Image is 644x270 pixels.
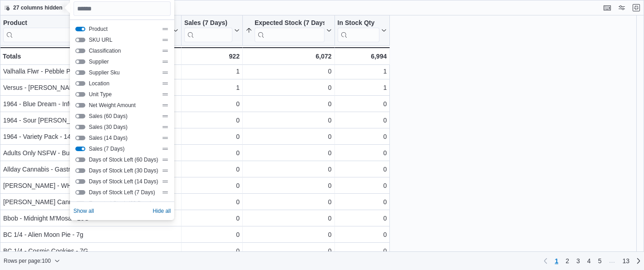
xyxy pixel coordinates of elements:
[598,256,602,265] span: 5
[184,245,240,256] div: 0
[89,123,158,131] span: Sales (30 Days)
[184,147,240,158] div: 0
[576,256,580,265] span: 3
[89,25,158,33] span: Product
[75,49,85,53] button: Classification
[3,82,178,93] div: Versus - [PERSON_NAME] Crk - 28G
[540,254,644,268] nav: Pagination for preceding grid
[255,19,324,42] div: Expected Stock (7 Days)
[162,69,169,76] div: Drag handle
[152,206,171,216] button: Hide all
[246,196,332,207] div: 0
[184,19,232,42] div: Sales (7 Days)
[89,134,158,142] span: Sales (14 Days)
[3,164,178,175] div: Allday Cannabis - Gastropop - Pre Roll (1 x 1g)
[75,27,85,31] button: Product
[89,145,158,152] span: Sales (7 Days)
[152,207,171,215] span: Hide all
[162,113,169,120] div: Drag handle
[0,2,66,13] button: 27 columns hidden
[3,147,178,158] div: Adults Only NSFW - Bumpin' Blue Raspberry Vape 1G
[246,180,332,191] div: 0
[75,59,85,64] button: Supplier
[162,123,169,131] div: Drag handle
[3,180,178,191] div: [PERSON_NAME] - WHERE'S MY BIKE - 7G
[587,256,591,265] span: 4
[75,136,85,140] button: Sales (14 Days)
[562,254,573,268] a: Page 2 of 13
[89,91,158,98] span: Unit Type
[3,98,178,109] div: 1964 - Blue Dream - Infused Pre-Roll (1 x 0.5g)
[89,200,158,207] span: Expected Stock (60 Days)
[162,80,169,87] div: Drag handle
[74,207,94,215] span: Show all
[338,164,387,175] div: 0
[3,131,178,142] div: 1964 - Variety Pack - 14G
[162,47,169,54] div: Drag handle
[162,102,169,109] div: Drag handle
[162,25,169,33] div: Drag handle
[162,36,169,44] div: Drag handle
[246,131,332,142] div: 0
[246,66,332,77] div: 0
[89,36,158,44] span: SKU URL
[89,167,158,174] span: Days of Stock Left (30 Days)
[605,257,619,268] li: Skipping pages 6 to 12
[338,229,387,240] div: 0
[338,180,387,191] div: 0
[75,103,85,108] button: Net Weight Amount
[619,254,633,268] a: Page 13 of 13
[184,82,240,93] div: 1
[338,196,387,207] div: 0
[89,178,158,185] span: Days of Stock Left (14 Days)
[162,178,169,185] div: Drag handle
[338,19,380,42] div: In Stock Qty
[246,98,332,109] div: 0
[184,66,240,77] div: 1
[246,213,332,224] div: 0
[184,131,240,142] div: 0
[338,19,387,42] button: In Stock Qty
[565,256,569,265] span: 2
[162,156,169,163] div: Drag handle
[246,147,332,158] div: 0
[75,157,85,162] button: Days of Stock Left (60 Days)
[75,38,85,42] button: SKU URL
[3,245,178,256] div: BC 1/4 - Cosmic Cookies - 7G
[162,200,169,207] div: Drag handle
[584,254,595,268] a: Page 4 of 13
[162,189,169,196] div: Drag handle
[3,51,178,62] div: Totals
[246,82,332,93] div: 0
[3,19,171,42] div: Product
[75,147,85,151] button: Sales (7 Days)
[89,69,158,76] span: Supplier Sku
[616,2,627,13] button: Display options
[162,91,169,98] div: Drag handle
[246,115,332,126] div: 0
[4,257,51,265] span: Rows per page : 100
[75,201,85,206] button: Expected Stock (60 Days)
[89,58,158,65] span: Supplier
[89,102,158,109] span: Net Weight Amount
[75,81,85,86] button: Location
[3,66,178,77] div: Valhalla Flwr - Pebble Punch Pre-Rolls - 10 x 0.5G
[75,179,85,184] button: Days of Stock Left (14 Days)
[246,19,332,42] button: Expected Stock (7 Days)
[255,19,324,28] div: Expected Stock (7 Days)
[633,255,644,266] a: Next page
[75,190,85,195] button: Days of Stock Left (7 Days)
[184,229,240,240] div: 0
[595,254,605,268] a: Page 5 of 13
[184,196,240,207] div: 0
[3,115,178,126] div: 1964 - Sour [PERSON_NAME] - 7G
[3,229,178,240] div: BC 1/4 - Alien Moon Pie - 7g
[75,125,85,129] button: Sales (30 Days)
[573,254,584,268] a: Page 3 of 13
[184,51,240,62] div: 922
[551,254,562,268] button: Page 1 of 13
[89,113,158,120] span: Sales (60 Days)
[162,58,169,65] div: Drag handle
[184,115,240,126] div: 0
[89,47,158,54] span: Classification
